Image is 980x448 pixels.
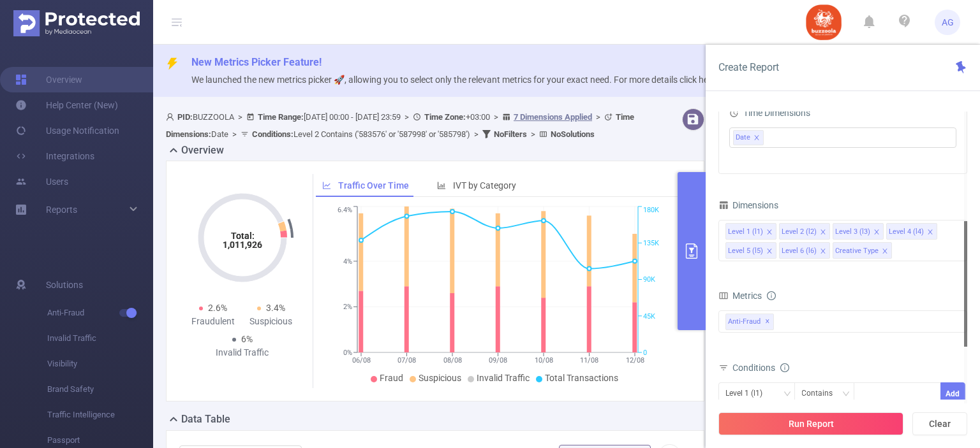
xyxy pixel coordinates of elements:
[397,356,416,365] tspan: 07/08
[940,382,965,405] button: Add
[718,412,903,435] button: Run Report
[625,356,644,365] tspan: 12/08
[489,356,507,365] tspan: 09/08
[725,314,774,330] span: Anti-Fraud
[643,312,655,321] tspan: 45K
[718,291,762,301] span: Metrics
[733,130,764,145] li: Date
[223,240,262,250] tspan: 1,011,926
[46,272,83,298] span: Solutions
[234,112,246,122] span: >
[820,229,826,236] i: icon: close
[643,276,655,284] tspan: 90K
[401,112,413,122] span: >
[643,206,659,215] tspan: 180K
[191,75,737,85] span: We launched the new metrics picker 🚀, allowing you to select only the relevant metrics for your e...
[802,383,842,404] div: Contains
[736,131,750,145] span: Date
[725,223,776,240] li: Level 1 (l1)
[208,303,227,313] span: 2.6%
[551,129,595,139] b: No Solutions
[424,112,466,122] b: Time Zone:
[470,129,482,139] span: >
[835,224,870,240] div: Level 3 (l3)
[783,390,791,399] i: icon: down
[47,351,153,377] span: Visibility
[343,303,352,312] tspan: 2%
[643,239,659,247] tspan: 135K
[534,356,553,365] tspan: 10/08
[873,229,880,236] i: icon: close
[643,349,647,357] tspan: 0
[15,169,68,194] a: Users
[882,248,888,256] i: icon: close
[942,10,954,35] span: AG
[213,346,271,359] div: Invalid Traffic
[779,223,830,240] li: Level 2 (l2)
[527,129,539,139] span: >
[437,181,446,190] i: icon: bar-chart
[15,92,118,118] a: Help Center (New)
[725,383,771,404] div: Level 1 (l1)
[779,242,830,259] li: Level 6 (l6)
[886,223,937,240] li: Level 4 (l4)
[765,314,770,329] span: ✕
[833,242,892,259] li: Creative Type
[380,373,403,383] span: Fraud
[718,200,778,210] span: Dimensions
[912,412,967,435] button: Clear
[889,224,924,240] div: Level 4 (l4)
[766,229,773,236] i: icon: close
[514,112,592,122] u: 7 Dimensions Applied
[343,257,352,266] tspan: 4%
[191,56,322,68] span: New Metrics Picker Feature!
[181,412,230,427] h2: Data Table
[13,10,140,36] img: Protected Media
[343,349,352,357] tspan: 0%
[338,206,352,215] tspan: 6.4%
[443,356,461,365] tspan: 08/08
[47,326,153,351] span: Invalid Traffic
[15,118,119,143] a: Usage Notification
[230,231,254,241] tspan: Total:
[494,129,527,139] b: No Filters
[725,242,776,259] li: Level 5 (l5)
[477,373,530,383] span: Invalid Traffic
[728,224,763,240] div: Level 1 (l1)
[46,205,77,215] span: Reports
[47,402,153,428] span: Traffic Intelligence
[592,112,604,122] span: >
[766,130,768,145] input: filter select
[718,61,779,73] span: Create Report
[166,113,177,121] i: icon: user
[490,112,502,122] span: >
[46,197,77,222] a: Reports
[842,390,850,399] i: icon: down
[732,363,789,373] span: Conditions
[338,180,409,191] span: Traffic Over Time
[252,129,293,139] b: Conditions :
[352,356,370,365] tspan: 06/08
[241,334,253,344] span: 6%
[15,67,82,92] a: Overview
[15,143,94,169] a: Integrations
[729,108,810,118] span: Time Dimensions
[252,129,470,139] span: Level 2 Contains ('583576' or '587998' or '585798')
[419,373,461,383] span: Suspicious
[47,300,153,326] span: Anti-Fraud
[782,243,817,259] div: Level 6 (l6)
[166,57,179,70] i: icon: thunderbolt
[258,112,304,122] b: Time Range:
[780,363,789,372] i: icon: info-circle
[833,223,884,240] li: Level 3 (l3)
[580,356,598,365] tspan: 11/08
[166,112,634,139] span: BUZZOOLA [DATE] 00:00 - [DATE] 23:59 +03:00
[47,377,153,402] span: Brand Safety
[242,315,301,328] div: Suspicious
[728,243,763,259] div: Level 5 (l5)
[228,129,241,139] span: >
[545,373,618,383] span: Total Transactions
[754,134,760,142] i: icon: close
[177,112,193,122] b: PID:
[266,303,285,313] span: 3.4%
